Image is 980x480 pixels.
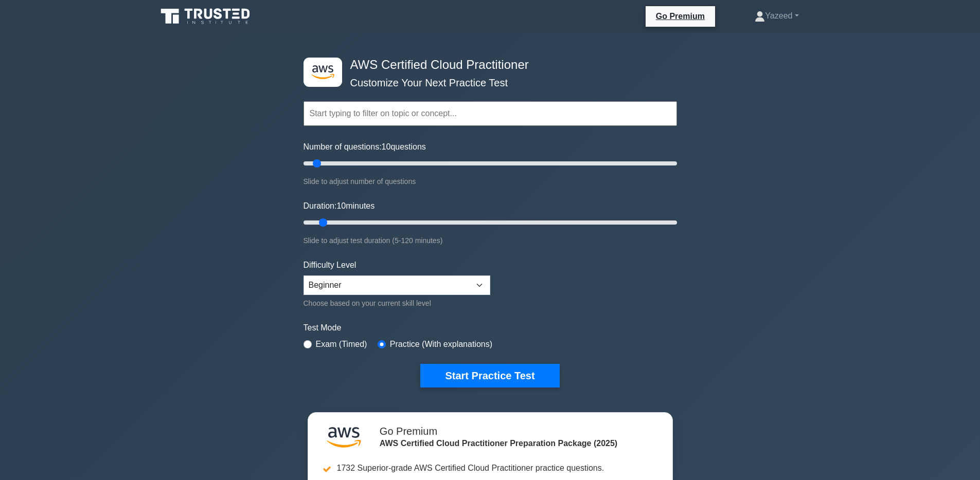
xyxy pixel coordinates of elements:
[650,10,711,23] a: Go Premium
[304,141,426,153] label: Number of questions: questions
[304,259,357,271] label: Difficulty Level
[304,322,677,334] label: Test Mode
[382,142,391,151] span: 10
[316,338,367,350] label: Exam (Timed)
[304,101,677,126] input: Start typing to filter on topic or concept...
[346,58,627,72] h4: AWS Certified Cloud Practitioner
[304,175,677,188] div: Slide to adjust number of questions
[420,364,559,387] button: Start Practice Test
[304,297,490,309] div: Choose based on your current skill level
[336,201,346,210] span: 10
[304,200,375,212] label: Duration: minutes
[730,6,823,26] a: Yazeed
[390,338,492,350] label: Practice (With explanations)
[304,234,677,247] div: Slide to adjust test duration (5-120 minutes)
